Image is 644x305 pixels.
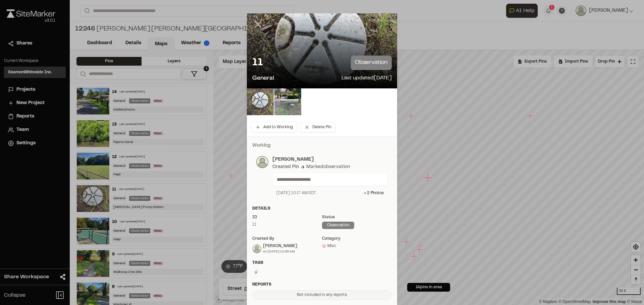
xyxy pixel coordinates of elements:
div: Tags [252,260,392,266]
div: [DATE] 10:17 AM EDT [276,190,316,196]
img: file [247,88,274,115]
p: [PERSON_NAME] [272,156,388,163]
div: Status [322,214,392,220]
div: 11 [252,222,322,228]
img: Aaron Schmitt [253,244,261,253]
div: Created Pin [272,163,299,171]
div: Misc [322,243,392,249]
div: + 2 Photo s [364,190,384,196]
p: Worklog [252,142,392,149]
div: on [DATE] 10:35 AM [263,249,297,254]
button: Add to Worklog [251,122,297,133]
div: [PERSON_NAME] [263,243,297,249]
div: Not included in any reports. [252,290,392,300]
div: observation [322,222,354,229]
div: category [322,236,392,242]
p: 11 [252,56,263,70]
div: Reports [252,282,392,288]
div: Details [252,206,392,212]
img: photo [256,156,268,168]
img: file [274,88,301,115]
p: Last updated [DATE] [341,74,392,83]
p: observation [351,56,392,70]
p: General [252,74,274,83]
div: ID [252,214,322,220]
button: Edit Tags [252,269,260,276]
button: Delete Pin [300,122,336,133]
div: Marked observation [306,163,350,171]
div: Created by [252,236,322,242]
